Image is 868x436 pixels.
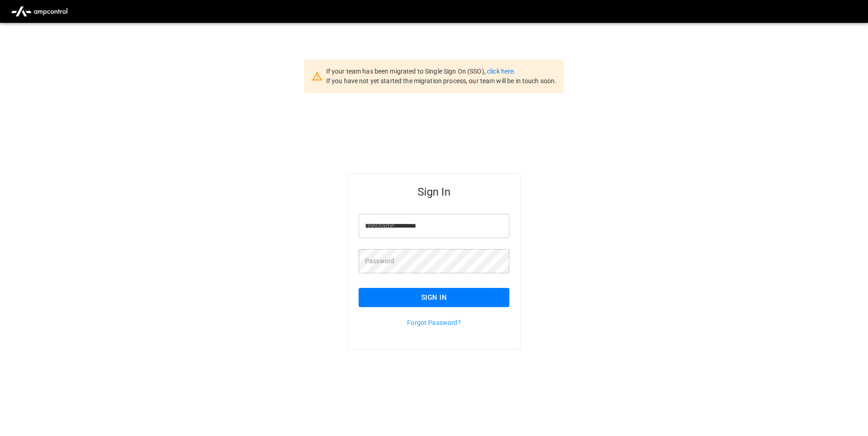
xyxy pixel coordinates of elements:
span: If you have not yet started the migration process, our team will be in touch soon. [326,77,557,85]
a: click here. [487,68,515,75]
img: ampcontrol.io logo [7,3,71,20]
p: Forgot Password? [359,318,509,327]
h5: Sign In [359,185,509,199]
span: If your team has been migrated to Single Sign On (SSO), [326,68,487,75]
button: Sign In [359,288,509,307]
